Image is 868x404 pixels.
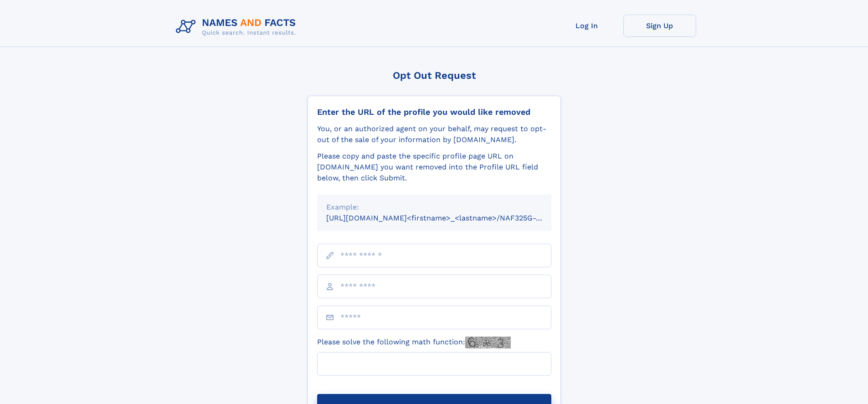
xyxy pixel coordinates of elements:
[317,151,551,184] div: Please copy and paste the specific profile page URL on [DOMAIN_NAME] you want removed into the Pr...
[317,337,511,348] label: Please solve the following math function:
[326,202,542,213] div: Example:
[317,123,551,145] div: You, or an authorized agent on your behalf, may request to opt-out of the sale of your informatio...
[317,107,551,117] div: Enter the URL of the profile you would like removed
[550,15,623,37] a: Log In
[326,214,569,222] small: [URL][DOMAIN_NAME]<firstname>_<lastname>/NAF325G-xxxxxxxx
[623,15,696,37] a: Sign Up
[308,70,561,81] div: Opt Out Request
[172,15,303,39] img: Logo Names and Facts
